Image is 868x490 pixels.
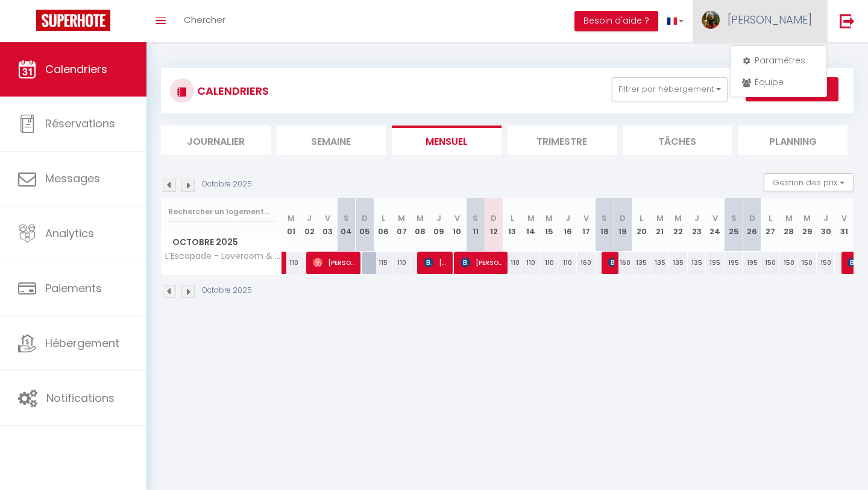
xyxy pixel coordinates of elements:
[749,212,755,224] abbr: D
[521,198,540,252] th: 14
[738,126,848,155] li: Planning
[761,198,780,252] th: 27
[36,10,110,31] img: Super Booking
[712,212,718,224] abbr: V
[734,72,823,92] a: Équipe
[374,198,392,252] th: 06
[817,198,835,252] th: 30
[282,198,301,252] th: 01
[640,212,643,224] abbr: L
[45,336,119,351] span: Hébergement
[669,252,688,274] div: 135
[565,212,570,224] abbr: J
[508,126,617,155] li: Trimestre
[798,252,817,274] div: 150
[466,198,485,252] th: 11
[702,11,720,29] img: ...
[798,198,817,252] th: 29
[163,252,284,261] span: L’Escapade - Loveroom & spa
[688,198,706,252] th: 23
[162,234,281,251] span: Octobre 2025
[454,212,460,224] abbr: V
[623,126,732,155] li: Tâches
[706,198,725,252] th: 24
[382,212,385,224] abbr: L
[374,252,392,274] div: 115
[45,62,107,77] span: Calendriers
[491,212,497,224] abbr: D
[417,212,424,224] abbr: M
[558,252,577,274] div: 110
[620,212,626,224] abbr: D
[184,13,225,26] span: Chercher
[288,212,295,224] abbr: M
[45,226,94,241] span: Analytics
[817,252,835,274] div: 150
[540,198,559,252] th: 15
[356,198,374,252] th: 05
[429,198,448,252] th: 09
[650,252,669,274] div: 135
[706,252,725,274] div: 195
[823,212,828,224] abbr: J
[614,252,632,274] div: 160
[743,252,761,274] div: 195
[344,212,349,224] abbr: S
[45,116,115,131] span: Réservations
[325,212,330,224] abbr: V
[785,212,793,224] abbr: M
[307,212,312,224] abbr: J
[656,212,664,224] abbr: M
[46,390,115,406] span: Notifications
[546,212,553,224] abbr: M
[804,212,811,224] abbr: M
[411,198,430,252] th: 08
[521,252,540,274] div: 110
[602,212,607,224] abbr: S
[764,173,854,191] button: Gestion des prix
[694,212,699,224] abbr: J
[841,212,847,224] abbr: V
[688,252,706,274] div: 135
[558,198,577,252] th: 16
[202,179,252,190] p: Octobre 2025
[596,198,614,252] th: 18
[511,212,514,224] abbr: L
[300,198,319,252] th: 02
[761,252,780,274] div: 150
[45,281,102,296] span: Paiements
[168,201,275,223] input: Rechercher un logement...
[650,198,669,252] th: 21
[769,212,772,224] abbr: L
[503,252,522,274] div: 110
[743,198,761,252] th: 26
[780,252,799,274] div: 150
[45,171,100,186] span: Messages
[503,198,522,252] th: 13
[725,198,743,252] th: 25
[392,252,411,274] div: 110
[337,198,356,252] th: 04
[161,126,271,155] li: Journalier
[436,212,441,224] abbr: J
[540,252,559,274] div: 110
[362,212,368,224] abbr: D
[194,77,269,104] h3: CALENDRIERS
[392,198,411,252] th: 07
[725,252,743,274] div: 195
[398,212,405,224] abbr: M
[527,212,535,224] abbr: M
[319,198,338,252] th: 03
[202,285,252,296] p: Octobre 2025
[675,212,682,224] abbr: M
[608,251,614,274] span: Trystan Genay
[669,198,688,252] th: 22
[731,212,737,224] abbr: S
[614,198,632,252] th: 19
[485,198,503,252] th: 12
[728,12,812,27] span: [PERSON_NAME]
[632,198,651,252] th: 20
[835,198,854,252] th: 31
[574,11,658,31] button: Besoin d'aide ?
[780,198,799,252] th: 28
